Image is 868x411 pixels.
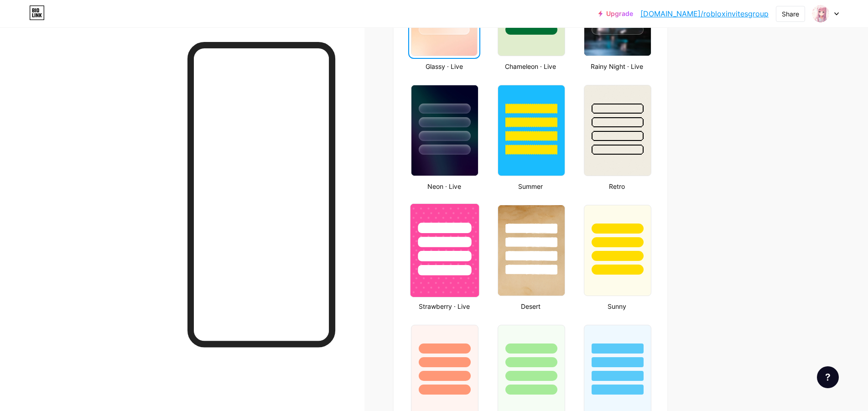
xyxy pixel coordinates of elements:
div: Retro [581,182,653,191]
div: Summer [495,182,567,191]
div: Neon · Live [408,182,480,191]
div: Rainy Night · Live [581,62,653,71]
div: Chameleon · Live [495,62,567,71]
div: Share [782,9,799,19]
div: Strawberry · Live [408,302,480,311]
img: robloxinvitesgroup [812,5,829,22]
a: Upgrade [598,10,633,17]
div: Sunny [581,302,653,311]
a: [DOMAIN_NAME]/robloxinvitesgroup [640,8,769,19]
div: Glassy · Live [408,62,480,71]
img: strawberry.png [411,204,479,297]
div: Desert [495,302,567,311]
